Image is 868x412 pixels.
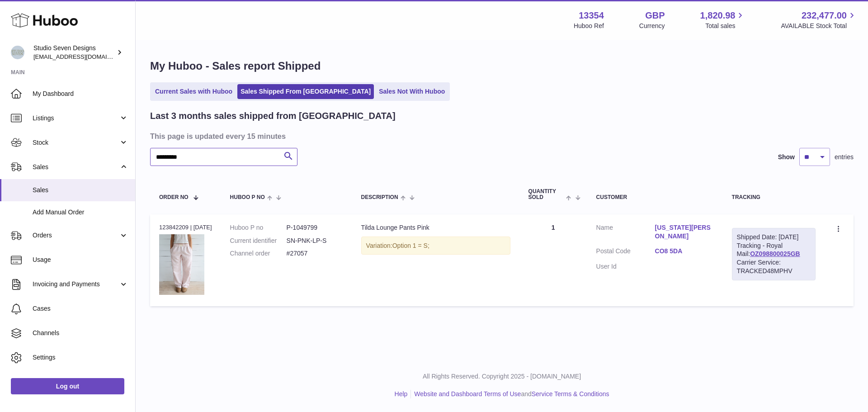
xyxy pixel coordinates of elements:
[781,22,857,30] span: AVAILABLE Stock Total
[230,194,265,200] span: Huboo P no
[159,223,212,232] div: 123842209 | [DATE]
[750,250,800,257] a: OZ098800025GB
[230,249,287,258] dt: Channel order
[33,304,128,313] span: Cases
[519,214,587,307] td: 1
[700,9,746,30] a: 1,820.98 Total sales
[33,90,128,98] span: My Dashboard
[33,256,128,264] span: Usage
[732,228,816,280] div: Tracking - Royal Mail:
[579,9,604,22] strong: 13354
[528,189,564,200] span: Quantity Sold
[737,233,811,242] div: Shipped Date: [DATE]
[645,9,665,22] strong: GBP
[732,194,816,200] div: Tracking
[532,390,609,398] a: Service Terms & Conditions
[361,223,510,232] div: Tilda Lounge Pants Pink
[802,9,847,22] span: 232,477.00
[376,84,448,99] a: Sales Not With Huboo
[287,249,343,258] dd: #27057
[150,59,854,73] h1: My Huboo - Sales report Shipped
[33,329,128,337] span: Channels
[159,194,189,200] span: Order No
[33,280,119,289] span: Invoicing and Payments
[152,84,236,99] a: Current Sales with Huboo
[655,223,714,241] a: [US_STATE][PERSON_NAME]
[392,242,429,249] span: Option 1 = S;
[143,372,861,381] p: All Rights Reserved. Copyright 2025 - [DOMAIN_NAME]
[639,22,665,30] div: Currency
[414,390,521,398] a: Website and Dashboard Terms of Use
[159,234,204,295] img: 68.png
[33,138,119,147] span: Stock
[33,208,128,217] span: Add Manual Order
[596,223,655,243] dt: Name
[33,163,119,171] span: Sales
[737,258,811,275] div: Carrier Service: TRACKED48MPHV
[33,53,133,60] span: [EMAIL_ADDRESS][DOMAIN_NAME]
[237,84,374,99] a: Sales Shipped From [GEOGRAPHIC_DATA]
[150,110,396,122] h2: Last 3 months sales shipped from [GEOGRAPHIC_DATA]
[574,22,604,30] div: Huboo Ref
[11,378,124,394] a: Log out
[596,262,655,271] dt: User Id
[11,46,24,59] img: internalAdmin-13354@internal.huboo.com
[700,9,736,22] span: 1,820.98
[287,237,343,245] dd: SN-PNK-LP-S
[596,194,714,200] div: Customer
[655,247,714,256] a: CO8 5DA
[781,9,857,30] a: 232,477.00 AVAILABLE Stock Total
[778,153,795,161] label: Show
[411,390,609,398] li: and
[33,44,115,61] div: Studio Seven Designs
[150,131,851,141] h3: This page is updated every 15 minutes
[835,153,854,161] span: entries
[395,390,408,398] a: Help
[33,114,119,123] span: Listings
[33,353,128,362] span: Settings
[596,247,655,258] dt: Postal Code
[361,194,398,200] span: Description
[230,223,287,232] dt: Huboo P no
[33,186,128,194] span: Sales
[705,22,745,30] span: Total sales
[287,223,343,232] dd: P-1049799
[230,237,287,245] dt: Current identifier
[361,237,510,255] div: Variation:
[33,231,119,240] span: Orders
